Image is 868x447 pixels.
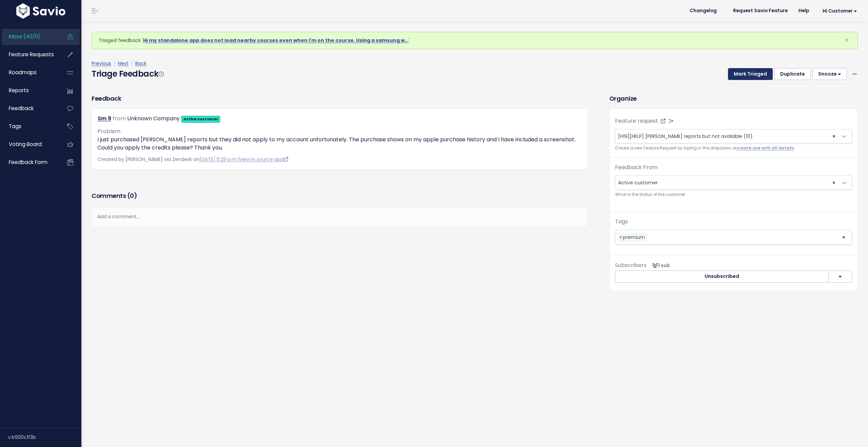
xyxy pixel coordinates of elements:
a: Next [118,60,129,67]
span: 0 [130,191,134,200]
span: × [619,234,622,241]
p: I just purchased [PERSON_NAME] reports but they did not apply to my account unfortunately. The pu... [97,136,582,152]
span: × [832,176,835,189]
span: Roadmaps [9,69,37,76]
label: Feature request [615,117,658,125]
span: Hi Customer [823,8,857,14]
span: Feedback [9,105,34,112]
button: Unsubscribed [615,270,829,283]
a: Previous [92,60,111,67]
a: Hi Customer [814,6,863,16]
label: Tags [615,218,628,226]
a: View in source app [239,156,288,163]
a: Hi my standalone app does not load nearby courses even when I'm on the course. Using a samsung w… [143,37,409,44]
a: Roadmaps [2,65,56,80]
strong: Active customer [183,116,218,122]
span: premium [623,234,645,241]
button: Duplicate [774,68,811,80]
h3: Comments ( ) [92,191,588,201]
img: logo-white.9d6f32f41409.svg [15,3,67,19]
span: Active customer [615,176,838,189]
div: Add a comment... [92,207,588,227]
a: Feedback [2,101,56,116]
div: Triaged feedback ' ' [92,32,858,49]
a: Request Savio Feature [728,6,793,16]
span: × [842,230,846,244]
small: What is the status of the customer [615,191,852,198]
span: Inbox (40/0) [9,33,40,40]
li: premium [617,233,647,241]
a: Tags [2,119,56,134]
span: Subscribers [615,261,647,269]
span: Voting Board [9,141,42,148]
button: Snooze [812,68,847,80]
a: Back [135,60,146,67]
a: [DATE] 5:29 p.m. [199,156,238,163]
span: Feature Requests [9,51,54,58]
span: Tags [9,123,21,130]
a: Feedback form [2,155,56,170]
span: Problem [97,127,120,135]
a: Help [793,6,814,16]
a: create one with all details [736,145,794,151]
span: × [844,35,849,46]
span: [H19][HELP] OTTO - Bought reports but not available (10) [615,129,852,143]
span: [H19][HELP] OTTO - Bought reports but not available (10) [615,129,838,143]
span: | [113,60,117,67]
label: Feedback From [615,163,657,171]
h3: Feedback [92,94,121,103]
a: Voting Board [2,137,56,152]
a: Inbox (40/0) [2,29,56,44]
span: <p><strong>Subscribers</strong><br><br> - Nuno Grazina<br> </p> [649,262,670,269]
span: from [113,115,126,122]
span: Feedback form [9,159,47,166]
a: Reports [2,83,56,98]
span: × [832,129,835,143]
div: Unknown Company [127,114,180,124]
h3: Organize [609,94,858,103]
span: [H19][HELP] [PERSON_NAME] reports but not available (10) [618,133,753,140]
button: Mark Triaged [728,68,773,80]
span: Reports [9,87,29,94]
button: Close [837,32,856,48]
span: Changelog [690,8,717,13]
h4: Triage Feedback [92,68,163,80]
small: Create a new Feature Request by typing in the dropdown, or . [615,145,852,152]
a: Sm 9 [98,115,111,122]
span: Active customer [615,176,852,190]
a: Feature Requests [2,47,56,62]
span: | [130,60,134,67]
span: Created by [PERSON_NAME] via Zendesk on | [97,156,288,163]
div: v.b930c1f3b [8,428,81,446]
